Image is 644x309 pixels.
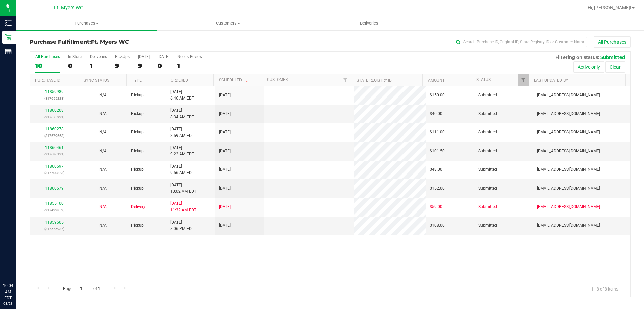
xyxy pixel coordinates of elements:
span: Ft. Myers WC [54,5,83,11]
div: Deliveries [90,54,107,59]
span: [DATE] 6:46 AM EDT [170,89,194,102]
span: [DATE] 8:59 AM EDT [170,126,194,139]
span: [DATE] [219,111,231,117]
span: Not Applicable [99,167,107,172]
span: Delivery [131,204,145,210]
div: [DATE] [138,54,150,59]
div: PickUps [115,54,130,59]
p: (317686131) [34,151,74,157]
button: Active only [573,61,604,73]
button: Clear [605,61,625,73]
a: Type [132,78,142,83]
span: $40.00 [430,111,442,117]
a: Amount [428,78,445,83]
a: 11855100 [45,201,64,206]
span: [EMAIL_ADDRESS][DOMAIN_NAME] [537,92,600,99]
span: [DATE] 11:32 AM EDT [170,200,196,213]
span: Deliveries [351,20,387,26]
a: Scheduled [219,78,250,82]
inline-svg: Retail [5,34,12,41]
p: (317422852) [34,207,74,214]
span: $48.00 [430,166,442,173]
span: Ft. Myers WC [91,39,129,45]
button: N/A [99,111,107,117]
div: 1 [177,62,202,70]
input: 1 [77,284,89,294]
span: [DATE] [219,148,231,154]
span: [DATE] 9:22 AM EDT [170,145,194,157]
span: [DATE] [219,166,231,173]
span: Submitted [600,54,625,60]
button: All Purchases [594,36,631,48]
p: (317679663) [34,132,74,139]
span: Submitted [478,92,497,99]
span: [DATE] 8:34 AM EDT [170,107,194,120]
button: N/A [99,185,107,192]
p: 10:04 AM EDT [3,283,13,301]
span: $111.00 [430,129,445,136]
span: Not Applicable [99,93,107,98]
p: (317575937) [34,226,74,232]
a: Customers [157,16,299,30]
span: Pickup [131,148,144,154]
span: Not Applicable [99,186,107,191]
div: 9 [138,62,150,70]
a: Purchases [16,16,157,30]
a: Sync Status [84,78,109,83]
p: 08/28 [3,301,13,306]
span: [EMAIL_ADDRESS][DOMAIN_NAME] [537,204,600,210]
iframe: Resource center unread badge [20,254,28,262]
a: Last Updated By [534,78,568,83]
button: N/A [99,148,107,154]
a: Deliveries [299,16,440,30]
span: [EMAIL_ADDRESS][DOMAIN_NAME] [537,148,600,154]
p: (317675921) [34,114,74,120]
span: Page of 1 [57,284,106,294]
span: Submitted [478,148,497,154]
span: [DATE] 10:02 AM EDT [170,182,196,195]
span: [EMAIL_ADDRESS][DOMAIN_NAME] [537,222,600,229]
input: Search Purchase ID, Original ID, State Registry ID or Customer Name... [453,37,587,47]
span: Submitted [478,129,497,136]
a: Filter [340,74,351,86]
span: Submitted [478,111,497,117]
span: Pickup [131,111,144,117]
a: Purchase ID [35,78,60,83]
span: Not Applicable [99,204,107,209]
a: 11860679 [45,186,64,191]
span: $101.50 [430,148,445,154]
span: [DATE] [219,92,231,99]
span: Hi, [PERSON_NAME]! [588,5,631,10]
span: Pickup [131,166,144,173]
div: 1 [90,62,107,70]
span: Not Applicable [99,111,107,116]
a: Status [476,77,491,82]
button: N/A [99,222,107,229]
h3: Purchase Fulfillment: [30,39,230,45]
a: Customer [267,77,288,82]
p: (317655223) [34,95,74,102]
p: (317700823) [34,170,74,176]
div: 10 [35,62,60,70]
span: Not Applicable [99,130,107,134]
span: 1 - 8 of 8 items [586,284,624,294]
div: 9 [115,62,130,70]
div: 0 [68,62,82,70]
span: Customers [158,20,298,26]
inline-svg: Reports [5,48,12,55]
a: 11859989 [45,89,64,94]
button: N/A [99,166,107,173]
span: Submitted [478,166,497,173]
span: [DATE] 9:56 AM EDT [170,163,194,176]
span: [EMAIL_ADDRESS][DOMAIN_NAME] [537,166,600,173]
button: N/A [99,204,107,210]
span: Pickup [131,185,144,192]
div: All Purchases [35,54,60,59]
span: [EMAIL_ADDRESS][DOMAIN_NAME] [537,129,600,136]
div: 0 [158,62,169,70]
span: Pickup [131,129,144,136]
button: N/A [99,129,107,136]
span: Submitted [478,204,497,210]
span: Pickup [131,92,144,99]
span: $150.00 [430,92,445,99]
